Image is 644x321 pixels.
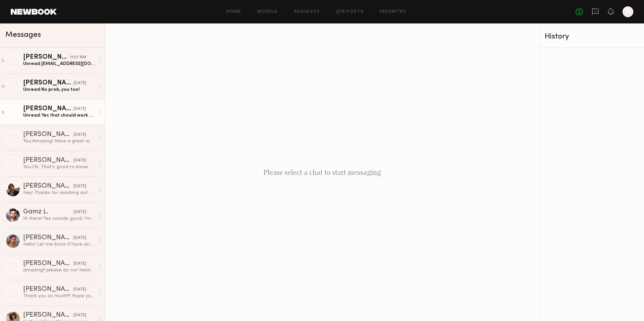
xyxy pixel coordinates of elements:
div: [PERSON_NAME] [23,80,73,86]
div: Unread: Yes that should work. Do you know when date will be confirmed by? [23,112,95,119]
div: Please select a chat to start messaging [105,23,539,321]
div: Unread: [EMAIL_ADDRESS][DOMAIN_NAME] [PHONE_NUMBER] [23,61,95,67]
a: Home [226,10,241,14]
div: You: Ok. That's good to know. Let's connect when you get back in town. Have a safe trip! [23,164,95,170]
a: Favorites [380,10,406,14]
span: Messages [5,31,41,39]
div: [DATE] [73,132,86,138]
div: You: Amazing! Have a great weekend, [PERSON_NAME]! [23,138,95,144]
div: [PERSON_NAME] [23,260,73,267]
div: 11:37 AM [70,54,86,61]
a: Models [257,10,278,14]
div: Unread: No prob, you too! [23,86,95,93]
div: [DATE] [73,235,86,241]
div: [DATE] [73,209,86,215]
div: Thank you so much!!!! Hope you had a great shoot! [23,293,95,299]
div: [DATE] [73,183,86,190]
div: [DATE] [73,157,86,164]
div: Hey! Thanks for reaching out. Sounds fun. What would be the terms/usage? [23,190,95,196]
div: [PERSON_NAME] [23,312,73,319]
div: [PERSON_NAME] [23,157,73,164]
div: [PERSON_NAME] [23,106,73,112]
div: [PERSON_NAME] [23,131,73,138]
div: [PERSON_NAME] [23,54,70,61]
div: [PERSON_NAME] [23,235,73,241]
div: [PERSON_NAME] [23,286,73,293]
a: B [623,6,633,17]
div: [DATE] [73,80,86,86]
div: Gamz L. [23,209,73,215]
div: amazing!! please do not hesitate to reach out for future projects! you were so great to work with [23,267,95,273]
a: Job Posts [336,10,364,14]
div: [DATE] [73,312,86,319]
div: [DATE] [73,106,86,112]
div: [DATE] [73,286,86,293]
div: [PERSON_NAME] [23,183,73,190]
div: History [545,33,639,41]
a: Requests [294,10,320,14]
div: [DATE] [73,261,86,267]
div: Hi there! Yes sounds good, I’m available 10/13 to 10/15, let me know if you have any questions! [23,215,95,222]
div: Hello! Let me know if have any other clients coming up [23,241,95,248]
